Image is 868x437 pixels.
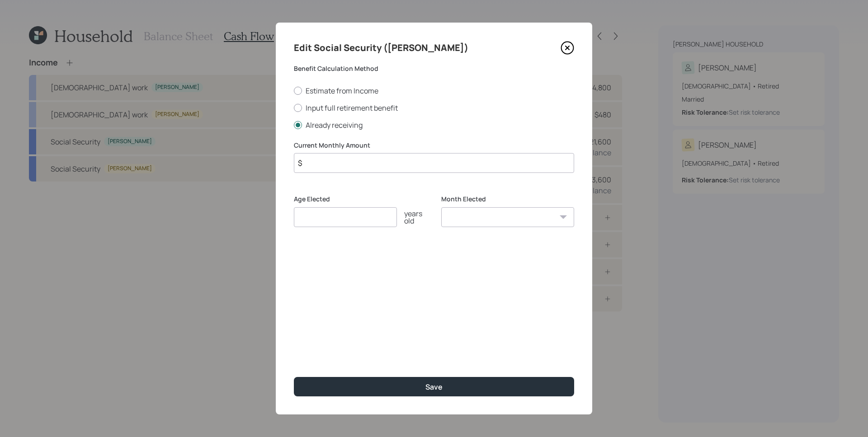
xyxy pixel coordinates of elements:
[294,141,574,150] label: Current Monthly Amount
[294,64,574,73] label: Benefit Calculation Method
[425,382,443,392] div: Save
[441,195,574,204] label: Month Elected
[294,103,574,113] label: Input full retirement benefit
[294,195,427,204] label: Age Elected
[294,120,574,130] label: Already receiving
[397,210,427,224] div: years old
[294,41,468,55] h4: Edit Social Security ([PERSON_NAME])
[294,86,574,96] label: Estimate from Income
[294,377,574,396] button: Save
